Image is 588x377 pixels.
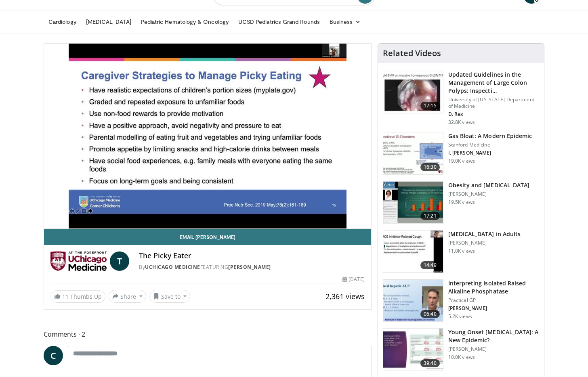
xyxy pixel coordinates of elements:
a: Cardiology [44,14,81,30]
p: 19.5K views [448,199,475,205]
a: Pediatric Hematology & Oncology [136,14,233,30]
span: 17:21 [420,212,440,220]
p: 19.0K views [448,158,475,164]
img: dfcfcb0d-b871-4e1a-9f0c-9f64970f7dd8.150x105_q85_crop-smart_upscale.jpg [383,71,443,113]
a: T [110,251,129,271]
a: [MEDICAL_DATA] [81,14,136,30]
h3: Interpreting Isolated Raised Alkaline Phosphatase [448,279,539,295]
h3: Obesity and [MEDICAL_DATA] [448,181,530,189]
p: 5.2K views [448,313,472,320]
h4: The Picky Eater [139,251,365,260]
img: 0df8ca06-75ef-4873-806f-abcb553c84b6.150x105_q85_crop-smart_upscale.jpg [383,182,443,224]
img: 6a4ee52d-0f16-480d-a1b4-8187386ea2ed.150x105_q85_crop-smart_upscale.jpg [383,280,443,322]
div: [DATE] [342,276,364,283]
a: 14:49 [MEDICAL_DATA] in Adults [PERSON_NAME] 11.0K views [383,230,539,273]
a: C [44,346,63,365]
a: Email [PERSON_NAME] [44,229,371,245]
h3: Young Onset [MEDICAL_DATA]: A New Epidemic? [448,328,539,344]
h4: Related Videos [383,48,441,58]
h3: Gas Bloat: A Modern Epidemic [448,132,532,140]
a: 17:15 Updated Guidelines in the Management of Large Colon Polyps: Inspecti… University of [US_STA... [383,71,539,126]
p: Stanford Medicine [448,142,532,148]
span: 14:49 [420,261,440,269]
span: 11 [62,293,69,300]
button: Save to [149,290,191,303]
p: 32.8K views [448,119,475,126]
a: UCSD Pediatrics Grand Rounds [233,14,325,30]
p: D. Rex [448,111,539,117]
p: I. [PERSON_NAME] [448,150,532,156]
img: 11950cd4-d248-4755-8b98-ec337be04c84.150x105_q85_crop-smart_upscale.jpg [383,230,443,272]
p: University of [US_STATE] Department of Medicine [448,96,539,109]
a: 11 Thumbs Up [50,290,105,303]
p: [PERSON_NAME] [448,305,539,312]
a: Business [325,14,366,30]
span: Comments 2 [44,329,372,339]
img: b23cd043-23fa-4b3f-b698-90acdd47bf2e.150x105_q85_crop-smart_upscale.jpg [383,329,443,371]
span: 2,361 views [325,291,365,301]
p: 10.0K views [448,354,475,360]
p: [PERSON_NAME] [448,346,539,352]
img: UChicago Medicine [50,251,107,271]
a: 16:30 Gas Bloat: A Modern Epidemic Stanford Medicine I. [PERSON_NAME] 19.0K views [383,132,539,175]
a: [PERSON_NAME] [228,264,271,270]
p: [PERSON_NAME] [448,240,521,246]
h3: [MEDICAL_DATA] in Adults [448,230,521,238]
a: 17:21 Obesity and [MEDICAL_DATA] [PERSON_NAME] 19.5K views [383,181,539,224]
video-js: Video Player [44,44,371,229]
div: By FEATURING [139,264,365,271]
span: 39:40 [420,359,440,367]
a: 39:40 Young Onset [MEDICAL_DATA]: A New Epidemic? [PERSON_NAME] 10.0K views [383,328,539,371]
button: Share [109,290,146,303]
span: 17:15 [420,102,440,110]
span: 16:30 [420,163,440,171]
p: 11.0K views [448,248,475,254]
p: [PERSON_NAME] [448,191,530,197]
img: 480ec31d-e3c1-475b-8289-0a0659db689a.150x105_q85_crop-smart_upscale.jpg [383,132,443,174]
p: Practical GP [448,297,539,304]
a: UChicago Medicine [145,264,200,270]
a: 06:40 Interpreting Isolated Raised Alkaline Phosphatase Practical GP [PERSON_NAME] 5.2K views [383,279,539,322]
h3: Updated Guidelines in the Management of Large Colon Polyps: Inspecti… [448,71,539,95]
span: 06:40 [420,310,440,318]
